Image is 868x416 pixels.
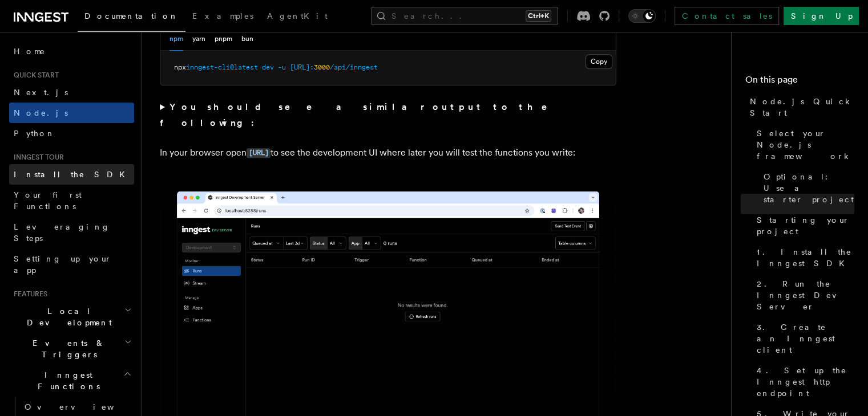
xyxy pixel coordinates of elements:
span: -u [278,63,286,71]
a: Python [9,123,134,144]
span: /api/inngest [330,63,378,71]
a: Node.js [9,103,134,123]
strong: You should see a similar output to the following: [160,101,563,128]
span: Documentation [84,11,179,21]
span: AgentKit [267,11,328,21]
a: AgentKit [260,3,334,31]
h4: On this page [745,73,854,91]
a: Setting up your app [9,248,134,280]
span: Examples [192,11,253,21]
span: npx [174,63,186,71]
a: Optional: Use a starter project [759,166,854,210]
span: 3. Create an Inngest client [757,321,854,356]
a: Leveraging Steps [9,217,134,248]
span: Overview [25,402,142,411]
span: Next.js [14,88,68,97]
span: Node.js [14,108,68,117]
button: bun [241,27,253,51]
a: Examples [185,3,260,31]
a: Node.js Quick Start [745,91,854,123]
span: 1. Install the Inngest SDK [757,246,854,269]
a: Home [9,41,134,62]
a: Next.js [9,82,134,103]
button: npm [169,27,183,51]
span: [URL]: [290,63,314,71]
span: inngest-cli@latest [186,63,258,71]
a: [URL] [247,147,271,158]
kbd: Ctrl+K [526,10,551,22]
span: Events & Triggers [9,337,124,360]
span: 4. Set up the Inngest http endpoint [757,365,854,399]
a: 4. Set up the Inngest http endpoint [752,360,854,403]
span: Install the SDK [14,170,132,179]
span: dev [262,63,274,71]
span: Features [9,289,47,299]
a: Your first Functions [9,185,134,217]
button: Local Development [9,301,134,333]
span: Local Development [9,305,124,328]
span: Select your Node.js framework [757,128,854,162]
a: 3. Create an Inngest client [752,317,854,360]
span: Inngest Functions [9,369,123,392]
button: Events & Triggers [9,333,134,365]
span: Your first Functions [14,190,82,211]
span: Quick start [9,71,59,80]
a: Select your Node.js framework [752,123,854,166]
p: In your browser open to see the development UI where later you will test the functions you write: [160,145,616,161]
span: Node.js Quick Start [750,96,854,119]
a: Starting your project [752,210,854,242]
span: 2. Run the Inngest Dev Server [757,278,854,312]
a: Contact sales [675,7,779,25]
span: Optional: Use a starter project [764,171,854,205]
button: pnpm [215,27,232,51]
a: 2. Run the Inngest Dev Server [752,274,854,317]
a: Documentation [78,3,185,32]
a: Install the SDK [9,164,134,185]
summary: You should see a similar output to the following: [160,99,616,131]
code: [URL] [247,148,271,158]
span: Python [14,129,55,138]
a: 1. Install the Inngest SDK [752,242,854,274]
span: Leveraging Steps [14,222,110,243]
button: Copy [586,54,612,69]
button: Toggle dark mode [628,9,656,23]
span: Inngest tour [9,153,64,162]
span: Home [14,46,46,57]
button: yarn [192,27,205,51]
button: Search...Ctrl+K [371,7,558,25]
span: Setting up your app [14,254,112,275]
button: Inngest Functions [9,365,134,397]
span: Starting your project [757,214,854,237]
span: 3000 [314,63,330,71]
a: Sign Up [784,7,859,25]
